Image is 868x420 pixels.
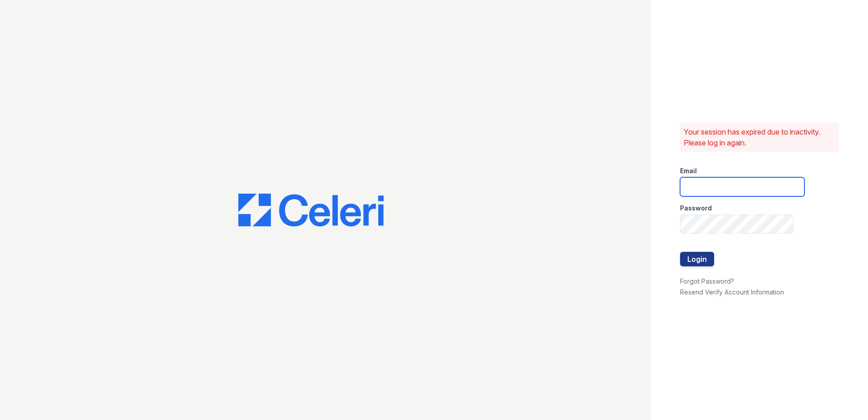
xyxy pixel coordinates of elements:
label: Email [680,166,697,175]
a: Forgot Password? [680,277,734,285]
p: Your session has expired due to inactivity. Please log in again. [684,126,835,148]
button: Login [680,252,714,266]
img: CE_Logo_Blue-a8612792a0a2168367f1c8372b55b34899dd931a85d93a1a3d3e32e68fde9ad4.png [238,194,384,226]
label: Password [680,204,712,213]
a: Resend Verify Account Information [680,288,784,296]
